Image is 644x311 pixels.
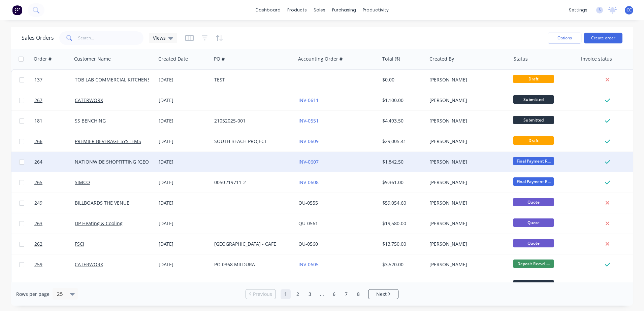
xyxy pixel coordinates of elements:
[34,131,75,151] a: 266
[281,289,291,299] a: Page 1 is your current page
[34,179,42,186] span: 265
[382,97,422,104] div: $1,100.00
[513,75,554,83] span: Draft
[34,138,42,145] span: 266
[75,220,123,227] a: DP Heating & Cooling
[75,117,106,124] a: SS BENCHING
[429,179,504,186] div: [PERSON_NAME]
[513,136,554,145] span: Draft
[159,220,209,227] div: [DATE]
[253,291,272,298] span: Previous
[159,138,209,145] div: [DATE]
[75,97,103,103] a: CATERWORX
[298,117,319,124] a: INV-0551
[368,291,398,298] a: Next page
[159,97,209,104] div: [DATE]
[75,200,129,206] a: BILLBOARDS THE VENUE
[298,56,343,62] div: Accounting Order #
[376,291,387,298] span: Next
[305,289,315,299] a: Page 3
[34,220,42,227] span: 263
[214,179,289,186] div: 0050 /19711-2
[429,159,504,165] div: [PERSON_NAME]
[513,218,554,227] span: Quote
[382,261,422,268] div: $3,520.00
[341,289,351,299] a: Page 7
[159,117,209,124] div: [DATE]
[293,289,303,299] a: Page 2
[382,117,422,124] div: $4,493.50
[34,234,75,254] a: 262
[153,34,166,41] span: Views
[16,291,50,298] span: Rows per page
[34,117,42,124] span: 181
[22,35,54,41] h1: Sales Orders
[34,282,42,288] span: 260
[75,261,103,268] a: CATERWORX
[513,260,554,268] span: Deposit Recvd -...
[429,220,504,227] div: [PERSON_NAME]
[298,241,318,247] a: QU-0560
[298,282,319,288] a: INV-0606
[584,33,622,43] button: Create order
[382,76,422,83] div: $0.00
[214,138,289,145] div: SOUTH BEACH PROJECT
[75,138,141,144] a: PREMIER BEVERAGE SYSTEMS
[317,289,327,299] a: Jump forward
[382,159,422,165] div: $1,842.50
[75,282,103,288] a: CATERWORX
[34,159,42,165] span: 264
[429,282,504,288] div: [PERSON_NAME]
[34,70,75,90] a: 137
[429,261,504,268] div: [PERSON_NAME]
[34,193,75,213] a: 249
[513,280,554,288] span: Submitted
[298,220,318,227] a: QU-0561
[284,5,310,15] div: products
[214,261,289,268] div: PO 0368 MILDURA
[12,5,22,15] img: Factory
[34,241,42,247] span: 262
[566,5,591,15] div: settings
[382,282,422,288] div: $1,980.00
[34,254,75,275] a: 259
[359,5,392,15] div: productivity
[159,261,209,268] div: [DATE]
[382,220,422,227] div: $19,580.00
[246,291,276,298] a: Previous page
[513,116,554,124] span: Submitted
[214,56,225,62] div: PO #
[298,97,319,103] a: INV-0611
[34,76,42,83] span: 137
[513,157,554,165] span: Final Payment R...
[298,179,319,185] a: INV-0608
[382,56,400,62] div: Total ($)
[581,56,612,62] div: Invoice status
[252,5,284,15] a: dashboard
[75,159,184,165] a: NATIONWIDE SHOPFITTING [GEOGRAPHIC_DATA]
[34,275,75,295] a: 260
[243,289,401,299] ul: Pagination
[513,95,554,104] span: Submitted
[429,76,504,83] div: [PERSON_NAME]
[382,179,422,186] div: $9,361.00
[298,200,318,206] a: QU-0555
[214,76,289,83] div: TEST
[34,111,75,131] a: 181
[329,5,359,15] div: purchasing
[429,200,504,206] div: [PERSON_NAME]
[382,138,422,145] div: $29,005.41
[513,239,554,247] span: Quote
[298,138,319,144] a: INV-0609
[329,289,339,299] a: Page 6
[159,241,209,247] div: [DATE]
[514,56,528,62] div: Status
[159,159,209,165] div: [DATE]
[214,241,289,247] div: [GEOGRAPHIC_DATA] - CAFE
[382,241,422,247] div: $13,750.00
[548,33,581,43] button: Options
[382,200,422,206] div: $59,054.60
[353,289,363,299] a: Page 8
[159,282,209,288] div: [DATE]
[34,213,75,234] a: 263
